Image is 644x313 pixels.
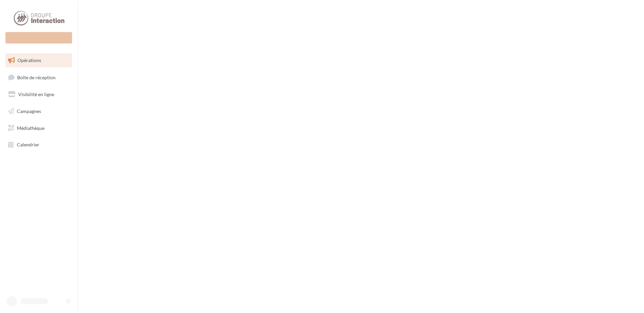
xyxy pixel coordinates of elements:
[4,138,73,152] a: Calendrier
[17,142,39,147] span: Calendrier
[18,57,41,63] span: Opérations
[4,87,73,102] a: Visibilité en ligne
[4,121,73,135] a: Médiathèque
[17,108,41,114] span: Campagnes
[4,104,73,118] a: Campagnes
[5,32,72,44] div: Nouvelle campagne
[17,125,44,131] span: Médiathèque
[17,74,56,80] span: Boîte de réception
[18,91,54,97] span: Visibilité en ligne
[4,70,73,85] a: Boîte de réception
[4,53,73,67] a: Opérations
